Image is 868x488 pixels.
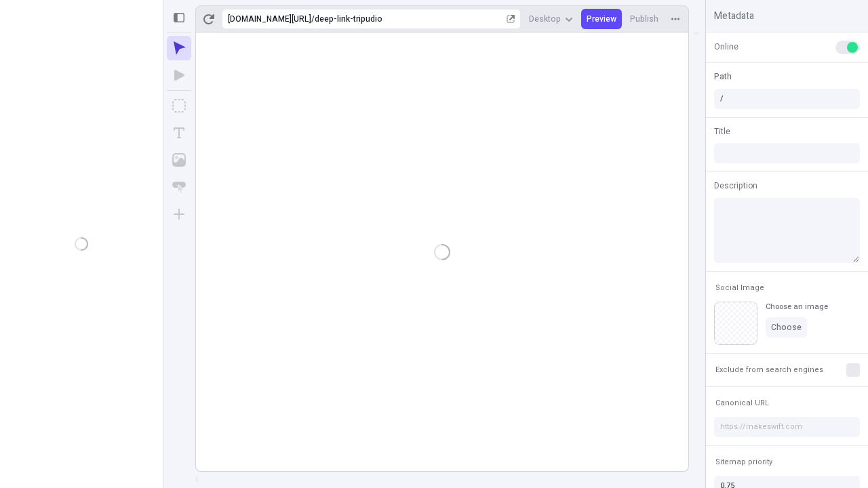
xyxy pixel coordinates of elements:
[167,94,191,118] button: Box
[167,148,191,172] button: Image
[228,14,311,24] div: [URL][DOMAIN_NAME]
[715,398,769,408] span: Canonical URL
[714,125,730,138] span: Title
[713,362,826,378] button: Exclude from search engines
[581,9,622,29] button: Preview
[315,14,504,24] div: deep-link-tripudio
[766,302,828,312] div: Choose an image
[713,454,775,470] button: Sitemap priority
[524,9,578,29] button: Desktop
[713,395,772,411] button: Canonical URL
[714,180,757,192] span: Description
[714,70,732,83] span: Path
[630,14,658,24] span: Publish
[771,322,802,333] span: Choose
[766,317,807,338] button: Choose
[715,457,772,467] span: Sitemap priority
[625,9,664,29] button: Publish
[587,14,616,24] span: Preview
[167,121,191,145] button: Text
[311,14,315,24] div: /
[715,365,823,375] span: Exclude from search engines
[714,41,738,53] span: Online
[715,283,764,293] span: Social Image
[713,280,767,296] button: Social Image
[167,175,191,199] button: Button
[714,417,860,437] input: https://makeswift.com
[529,14,561,24] span: Desktop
